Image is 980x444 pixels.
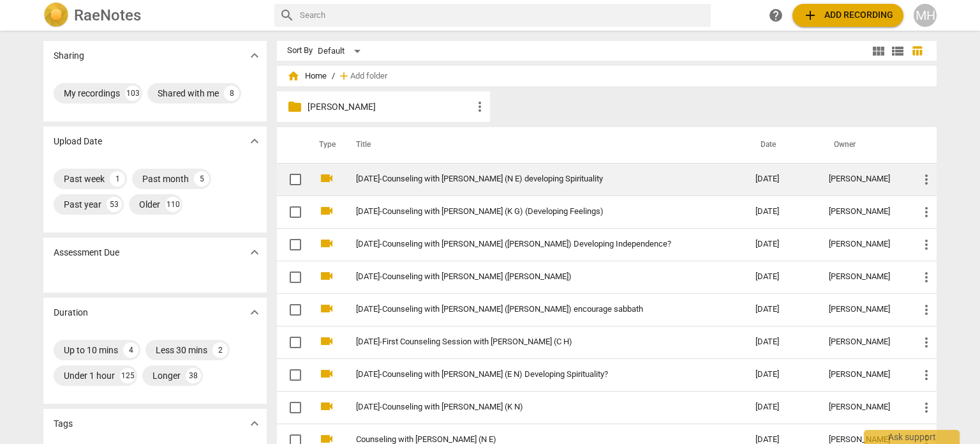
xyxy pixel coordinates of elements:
div: 5 [194,171,209,187]
div: [PERSON_NAME] [829,337,898,347]
div: Shared with me [158,87,219,100]
p: Upload Date [54,135,102,148]
td: [DATE] [745,326,819,358]
td: [DATE] [745,293,819,326]
p: Assessment Due [54,246,119,259]
span: expand_more [247,245,262,260]
div: [PERSON_NAME] [829,402,898,412]
a: [DATE]-Counseling with [PERSON_NAME] (K G) (Developing Feelings) [356,207,709,217]
button: Show more [245,132,264,151]
a: LogoRaeNotes [43,3,264,28]
div: [PERSON_NAME] [829,272,898,282]
td: [DATE] [745,358,819,391]
p: Duration [54,306,88,319]
span: home [287,70,300,82]
div: Ask support [864,430,960,444]
span: view_module [871,43,886,59]
span: / [332,72,335,81]
div: Default [318,41,365,61]
th: Type [309,127,341,163]
span: videocam [319,236,334,251]
td: [DATE] [745,228,819,261]
span: search [279,8,295,23]
p: Tags [54,417,73,431]
div: Older [139,198,160,211]
span: videocam [319,203,334,218]
button: Show more [245,243,264,262]
div: 1 [110,171,125,187]
a: [DATE]-Counseling with [PERSON_NAME] ([PERSON_NAME]) [356,272,709,282]
a: [DATE]-Counseling with [PERSON_NAME] (N E) developing Spirituality [356,174,709,184]
div: [PERSON_NAME] [829,207,898,217]
div: Past year [64,198,101,211]
button: List view [888,42,907,61]
span: expand_more [247,48,262,63]
a: [DATE]-First Counseling Session with [PERSON_NAME] (C H) [356,337,709,347]
span: videocam [319,301,334,316]
span: more_vert [919,237,934,252]
td: [DATE] [745,261,819,293]
span: more_vert [919,335,934,350]
div: 2 [212,342,228,358]
span: Add folder [350,72,387,81]
p: Sharing [54,49,84,63]
span: more_vert [472,99,487,114]
button: Show more [245,46,264,65]
span: videocam [319,171,334,186]
div: 125 [120,368,135,383]
td: [DATE] [745,195,819,228]
div: Up to 10 mins [64,344,118,356]
div: Longer [152,369,181,382]
a: [DATE]-Counseling with [PERSON_NAME] ([PERSON_NAME]) encourage sabbath [356,305,709,314]
td: [DATE] [745,391,819,424]
button: Table view [907,42,926,61]
div: 38 [186,368,201,383]
span: table_chart [911,45,923,57]
div: Less 30 mins [156,344,207,356]
span: expand_more [247,305,262,320]
button: Show more [245,303,264,322]
div: [PERSON_NAME] [829,370,898,379]
div: 4 [123,342,138,358]
span: folder [287,99,302,114]
div: [PERSON_NAME] [829,240,898,249]
div: [PERSON_NAME] [829,305,898,314]
div: 103 [125,86,140,101]
div: Past week [64,172,105,185]
a: Help [764,4,787,27]
div: [PERSON_NAME] [829,174,898,184]
th: Date [745,127,819,163]
h2: RaeNotes [74,6,141,24]
div: 110 [165,197,181,212]
span: more_vert [919,172,934,187]
span: more_vert [919,400,934,415]
div: Past month [142,172,189,185]
th: Owner [819,127,909,163]
a: [DATE]-Counseling with [PERSON_NAME] ([PERSON_NAME]) Developing Independence? [356,240,709,249]
a: [DATE]-Counseling with [PERSON_NAME] (K N) [356,402,709,412]
span: more_vert [919,204,934,220]
span: more_vert [919,302,934,318]
button: MH [914,4,937,27]
span: videocam [319,399,334,414]
span: view_list [890,43,905,59]
span: videocam [319,366,334,381]
p: Jessica [308,100,472,114]
div: Under 1 hour [64,369,115,382]
div: My recordings [64,87,120,100]
span: add [338,70,350,82]
div: 53 [107,197,122,212]
button: Tile view [869,42,888,61]
span: help [768,8,783,23]
span: videocam [319,268,334,284]
span: more_vert [919,270,934,285]
input: Search [300,5,706,26]
span: Home [287,70,327,82]
div: Sort By [287,46,313,56]
button: Upload [792,4,903,27]
th: Title [341,127,745,163]
td: [DATE] [745,163,819,195]
a: [DATE]-Counseling with [PERSON_NAME] (E N) Developing Spirituality? [356,370,709,379]
span: more_vert [919,367,934,383]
